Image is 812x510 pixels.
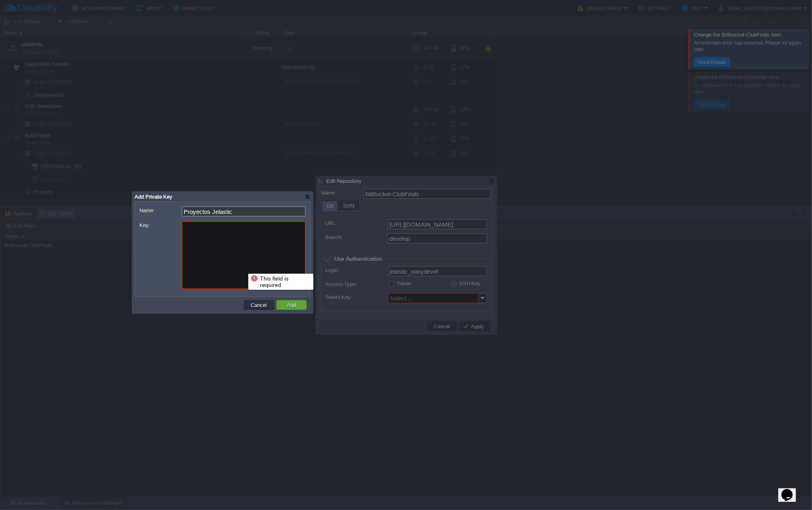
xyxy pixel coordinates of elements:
button: Add [284,301,299,309]
div: This field is required [250,274,311,289]
span: Add Private Key [135,194,172,200]
button: Cancel [249,301,270,309]
label: Key: [139,221,181,230]
label: Name: [139,206,181,215]
iframe: chat widget [778,478,804,502]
